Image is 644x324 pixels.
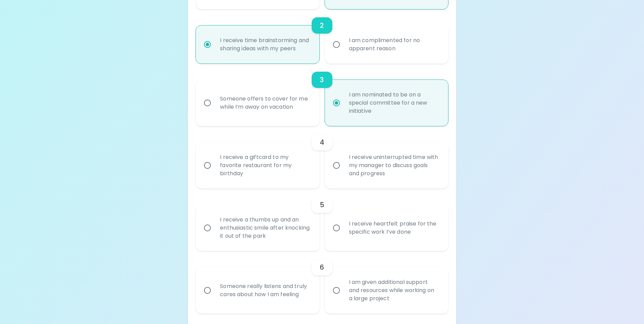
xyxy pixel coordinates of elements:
[344,212,444,244] div: I receive heartfelt praise for the specific work I’ve done
[215,145,315,186] div: I receive a giftcard to my favorite restaurant for my birthday
[196,9,448,64] div: choice-group-check
[320,74,324,85] h6: 3
[320,199,324,210] h6: 5
[196,251,448,313] div: choice-group-check
[344,145,444,186] div: I receive uninterrupted time with my manager to discuss goals and progress
[196,126,448,188] div: choice-group-check
[196,64,448,126] div: choice-group-check
[320,262,324,273] h6: 6
[196,188,448,251] div: choice-group-check
[215,28,315,61] div: I receive time brainstorming and sharing ideas with my peers
[344,28,444,61] div: I am complimented for no apparent reason
[344,83,444,123] div: I am nominated to be on a special committee for a new initiative
[320,20,324,31] h6: 2
[320,137,324,148] h6: 4
[215,208,315,248] div: I receive a thumbs up and an enthusiastic smile after knocking it out of the park
[215,274,315,307] div: Someone really listens and truly cares about how I am feeling
[215,87,315,119] div: Someone offers to cover for me while I’m away on vacation
[344,270,444,311] div: I am given additional support and resources while working on a large project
